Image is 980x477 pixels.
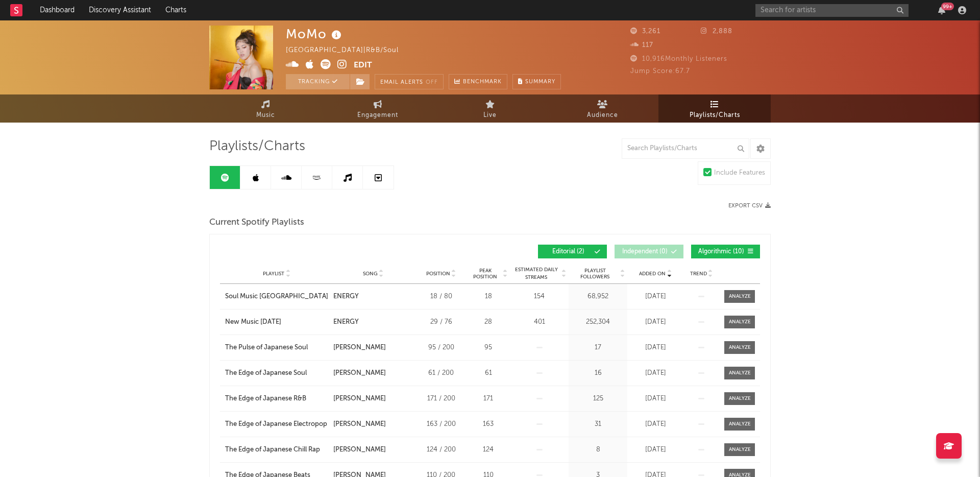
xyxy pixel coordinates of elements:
[375,74,444,89] button: Email AlertsOff
[615,245,683,258] button: Independent(0)
[333,419,386,430] div: [PERSON_NAME]
[256,109,275,122] span: Music
[469,317,507,327] div: 28
[571,368,625,378] div: 16
[630,317,681,327] div: [DATE]
[545,249,592,255] span: Editorial ( 2 )
[691,245,760,258] button: Algorithmic(10)
[571,292,625,302] div: 68,952
[469,419,507,430] div: 163
[728,203,771,209] button: Export CSV
[658,94,771,123] a: Playlists/Charts
[571,394,625,404] div: 125
[225,445,328,455] a: The Edge of Japanese Chill Rap
[690,271,707,277] span: Trend
[701,28,732,35] span: 2,888
[630,419,681,430] div: [DATE]
[225,419,328,430] a: The Edge of Japanese Electropop
[225,343,308,353] div: The Pulse of Japanese Soul
[286,26,344,42] div: MoMo
[938,6,945,14] button: 99+
[333,445,386,455] div: [PERSON_NAME]
[621,249,668,255] span: Independent ( 0 )
[322,94,434,123] a: Engagement
[469,343,507,353] div: 95
[209,217,304,229] span: Current Spotify Playlists
[469,268,501,280] span: Peak Position
[418,445,464,455] div: 124 / 200
[538,245,607,258] button: Editorial(2)
[463,76,502,88] span: Benchmark
[630,56,727,62] span: 10,916 Monthly Listeners
[698,249,745,255] span: Algorithmic ( 10 )
[225,292,328,302] a: Soul Music [GEOGRAPHIC_DATA]
[512,266,560,281] span: Estimated Daily Streams
[690,109,740,122] span: Playlists/Charts
[525,79,555,85] span: Summary
[209,140,305,153] span: Playlists/Charts
[418,394,464,404] div: 171 / 200
[418,419,464,430] div: 163 / 200
[512,317,566,327] div: 401
[571,343,625,353] div: 17
[225,394,328,404] a: The Edge of Japanese R&B
[333,368,386,378] div: [PERSON_NAME]
[630,394,681,404] div: [DATE]
[571,419,625,430] div: 31
[483,109,497,122] span: Live
[630,42,653,49] span: 117
[286,44,410,57] div: [GEOGRAPHIC_DATA] | R&B/Soul
[357,109,398,122] span: Engagement
[630,292,681,302] div: [DATE]
[354,59,372,72] button: Edit
[333,292,359,302] div: ENERGY
[546,94,658,123] a: Audience
[571,317,625,327] div: 252,304
[512,74,561,89] button: Summary
[630,343,681,353] div: [DATE]
[469,445,507,455] div: 124
[418,343,464,353] div: 95 / 200
[225,368,328,378] a: The Edge of Japanese Soul
[587,109,618,122] span: Audience
[418,368,464,378] div: 61 / 200
[512,292,566,302] div: 154
[263,271,284,277] span: Playlist
[225,445,320,455] div: The Edge of Japanese Chill Rap
[418,317,464,327] div: 29 / 76
[941,3,954,10] div: 99 +
[225,368,307,378] div: The Edge of Japanese Soul
[426,80,438,85] em: Off
[630,368,681,378] div: [DATE]
[225,317,281,327] div: New Music [DATE]
[333,343,386,353] div: [PERSON_NAME]
[622,138,749,159] input: Search Playlists/Charts
[225,343,328,353] a: The Pulse of Japanese Soul
[333,394,386,404] div: [PERSON_NAME]
[571,268,619,280] span: Playlist Followers
[469,368,507,378] div: 61
[363,271,378,277] span: Song
[449,74,507,89] a: Benchmark
[333,317,359,327] div: ENERGY
[630,28,660,35] span: 3,261
[571,445,625,455] div: 8
[630,445,681,455] div: [DATE]
[286,74,350,89] button: Tracking
[225,317,328,327] a: New Music [DATE]
[639,271,666,277] span: Added On
[434,94,546,123] a: Live
[225,419,327,430] div: The Edge of Japanese Electropop
[755,4,909,17] input: Search for artists
[469,394,507,404] div: 171
[209,94,322,123] a: Music
[630,68,690,75] span: Jump Score: 67.7
[714,167,765,179] div: Include Features
[418,292,464,302] div: 18 / 80
[426,271,450,277] span: Position
[225,394,306,404] div: The Edge of Japanese R&B
[469,292,507,302] div: 18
